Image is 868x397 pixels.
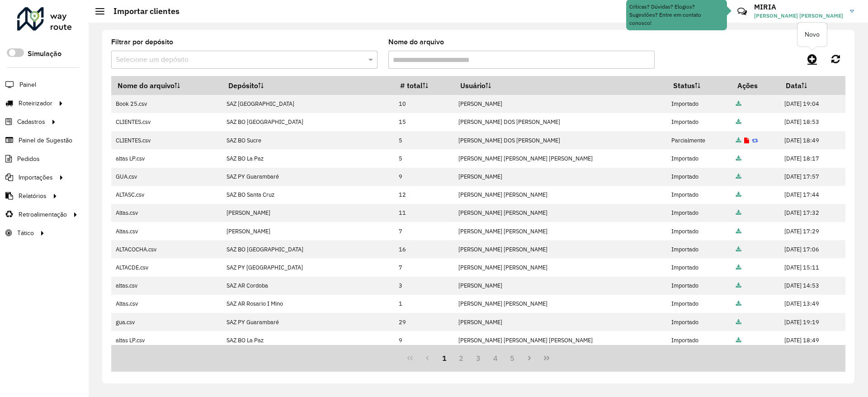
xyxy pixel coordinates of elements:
[394,76,454,95] th: # total
[394,240,454,258] td: 16
[111,258,222,276] td: ALTACDE.csv
[779,313,845,331] td: [DATE] 19:19
[111,37,173,47] label: Filtrar por depósito
[752,137,758,144] a: Reimportar
[19,173,53,182] span: Importações
[754,12,843,20] span: [PERSON_NAME] [PERSON_NAME]
[797,23,827,47] div: Novo
[454,149,667,167] td: [PERSON_NAME] [PERSON_NAME] [PERSON_NAME]
[454,76,667,95] th: Usuário
[736,209,741,217] a: Arquivo completo
[111,240,222,258] td: ALTACOCHA.csv
[394,131,454,149] td: 5
[394,95,454,113] td: 10
[779,76,845,95] th: Data
[104,6,179,16] h2: Importar clientes
[111,168,222,186] td: GUA.csv
[667,204,731,222] td: Importado
[454,295,667,313] td: [PERSON_NAME] [PERSON_NAME]
[779,331,845,349] td: [DATE] 18:49
[667,186,731,204] td: Importado
[667,331,731,349] td: Importado
[19,99,52,108] span: Roteirizador
[667,295,731,313] td: Importado
[667,95,731,113] td: Importado
[394,186,454,204] td: 12
[111,313,222,331] td: gua.csv
[736,318,741,326] a: Arquivo completo
[222,95,394,113] td: SAZ [GEOGRAPHIC_DATA]
[222,331,394,349] td: SAZ BO La Paz
[487,350,504,367] button: 4
[394,331,454,349] td: 9
[470,350,487,367] button: 3
[667,76,731,95] th: Status
[736,282,741,289] a: Arquivo completo
[111,204,222,222] td: Altas.csv
[779,131,845,149] td: [DATE] 18:49
[736,264,741,271] a: Arquivo completo
[736,227,741,235] a: Arquivo completo
[394,313,454,331] td: 29
[394,204,454,222] td: 11
[17,154,40,164] span: Pedidos
[667,113,731,131] td: Importado
[454,168,667,186] td: [PERSON_NAME]
[111,95,222,113] td: Book 25.csv
[667,149,731,167] td: Importado
[779,168,845,186] td: [DATE] 17:57
[454,204,667,222] td: [PERSON_NAME] [PERSON_NAME]
[436,350,453,367] button: 1
[394,113,454,131] td: 15
[779,240,845,258] td: [DATE] 17:06
[779,186,845,204] td: [DATE] 17:44
[17,228,34,238] span: Tático
[779,222,845,240] td: [DATE] 17:29
[667,277,731,295] td: Importado
[736,137,741,144] a: Arquivo completo
[222,295,394,313] td: SAZ AR Rosario I Mino
[667,313,731,331] td: Importado
[222,149,394,167] td: SAZ BO La Paz
[779,113,845,131] td: [DATE] 18:53
[736,173,741,180] a: Arquivo completo
[453,350,470,367] button: 2
[394,258,454,276] td: 7
[454,222,667,240] td: [PERSON_NAME] [PERSON_NAME]
[454,131,667,149] td: [PERSON_NAME] DOS [PERSON_NAME]
[779,204,845,222] td: [DATE] 17:32
[394,149,454,167] td: 5
[222,222,394,240] td: [PERSON_NAME]
[111,277,222,295] td: altas.csv
[28,48,61,59] label: Simulação
[731,76,779,95] th: Ações
[779,258,845,276] td: [DATE] 15:11
[111,331,222,349] td: altas LP.csv
[19,136,72,145] span: Painel de Sugestão
[538,350,555,367] button: Last Page
[111,76,222,95] th: Nome do arquivo
[222,240,394,258] td: SAZ BO [GEOGRAPHIC_DATA]
[222,258,394,276] td: SAZ PY [GEOGRAPHIC_DATA]
[19,191,47,201] span: Relatórios
[736,300,741,307] a: Arquivo completo
[667,131,731,149] td: Parcialmente
[667,258,731,276] td: Importado
[779,277,845,295] td: [DATE] 14:53
[736,118,741,126] a: Arquivo completo
[454,95,667,113] td: [PERSON_NAME]
[667,222,731,240] td: Importado
[222,186,394,204] td: SAZ BO Santa Cruz
[454,113,667,131] td: [PERSON_NAME] DOS [PERSON_NAME]
[454,331,667,349] td: [PERSON_NAME] [PERSON_NAME] [PERSON_NAME]
[394,222,454,240] td: 7
[732,2,752,21] a: Contato Rápido
[736,100,741,108] a: Arquivo completo
[111,149,222,167] td: altas LP.csv
[111,186,222,204] td: ALTASC.csv
[736,191,741,198] a: Arquivo completo
[394,168,454,186] td: 9
[222,204,394,222] td: [PERSON_NAME]
[222,113,394,131] td: SAZ BO [GEOGRAPHIC_DATA]
[454,313,667,331] td: [PERSON_NAME]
